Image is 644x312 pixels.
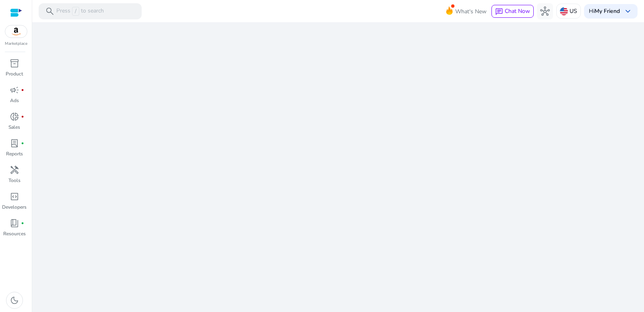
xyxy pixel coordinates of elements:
span: keyboard_arrow_down [623,6,633,16]
img: us.svg [560,7,568,15]
p: Tools [8,177,21,184]
p: Sales [8,124,20,131]
img: amazon.svg [5,25,27,38]
span: Chat Now [505,7,530,15]
p: Press to search [56,7,104,16]
span: code_blocks [10,192,19,201]
span: fiber_manual_record [21,88,24,92]
span: campaign [10,85,19,95]
b: My Friend [594,7,620,15]
span: chat [495,8,503,16]
p: Resources [3,230,26,237]
span: lab_profile [10,138,19,148]
span: / [72,7,79,16]
span: dark_mode [10,295,19,305]
p: Ads [10,97,19,104]
span: fiber_manual_record [21,115,24,118]
span: donut_small [10,112,19,121]
span: search [45,6,55,16]
p: Marketplace [5,41,27,47]
button: hub [537,3,553,19]
span: fiber_manual_record [21,222,24,225]
span: fiber_manual_record [21,142,24,145]
p: Hi [589,8,620,14]
span: hub [540,6,550,16]
span: What's New [455,4,487,19]
p: Developers [2,203,27,211]
button: chatChat Now [491,5,534,18]
p: Reports [6,150,23,157]
span: inventory_2 [10,59,19,68]
span: handyman [10,165,19,175]
p: US [570,4,577,18]
span: book_4 [10,218,19,228]
p: Product [6,70,23,77]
